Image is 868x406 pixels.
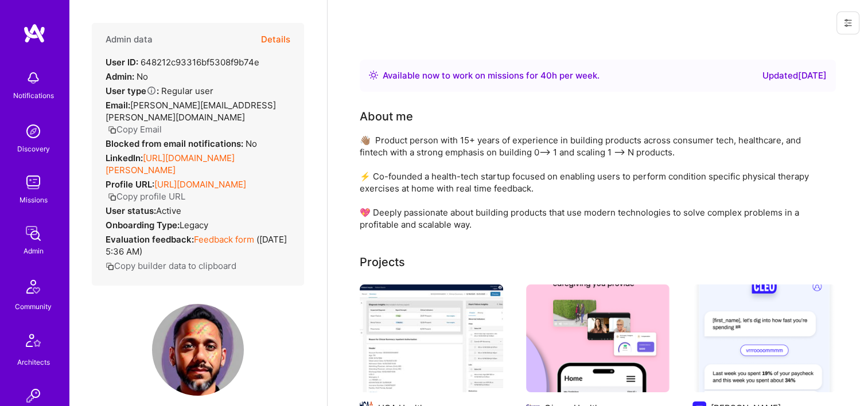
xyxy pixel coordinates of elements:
[106,71,134,82] strong: Admin:
[108,126,116,134] i: icon Copy
[106,100,276,123] span: [PERSON_NAME][EMAIL_ADDRESS][PERSON_NAME][DOMAIN_NAME]
[194,234,254,245] a: Feedback form
[106,138,246,149] strong: Blocked from email notifications:
[383,69,600,83] div: Available now to work on missions for h per week .
[22,120,45,143] img: discovery
[22,222,45,245] img: admin teamwork
[23,23,46,44] img: logo
[17,143,50,155] div: Discovery
[106,233,290,257] div: ( [DATE] 5:36 AM )
[108,190,185,202] button: Copy profile URL
[20,194,48,206] div: Missions
[106,220,180,231] strong: Onboarding Type:
[106,57,138,68] strong: User ID:
[106,153,235,175] a: [URL][DOMAIN_NAME][PERSON_NAME]
[360,284,503,392] img: Developed an ML model to automatically produce focused clinical summaries, boosting payer authori...
[154,179,246,190] a: [URL][DOMAIN_NAME]
[360,108,413,125] div: About me
[180,220,208,231] span: legacy
[106,234,194,245] strong: Evaluation feedback:
[106,260,236,272] button: Copy builder data to clipboard
[106,85,213,97] div: Regular user
[15,300,52,313] div: Community
[22,67,45,89] img: bell
[156,205,181,216] span: Active
[24,245,44,257] div: Admin
[108,123,162,135] button: Copy Email
[20,273,47,300] img: Community
[13,89,54,101] div: Notifications
[106,71,148,83] div: No
[22,171,45,194] img: teamwork
[540,70,552,81] span: 40
[106,100,130,111] strong: Email:
[106,179,154,190] strong: Profile URL:
[106,138,257,150] div: No
[152,304,244,396] img: User Avatar
[106,34,153,45] h4: Admin data
[360,253,405,271] div: Projects
[526,284,670,392] img: Built and launched Givers Health's 0 —>1 product for Caregivers and Experts
[106,153,143,163] strong: LinkedIn:
[106,85,159,96] strong: User type :
[106,205,156,216] strong: User status:
[261,23,290,56] button: Details
[360,134,819,231] div: 👋🏽 Product person with 15+ years of experience in building products across consumer tech, healthc...
[762,69,827,83] div: Updated [DATE]
[20,329,47,356] img: Architects
[106,56,259,68] div: 648212c93316bf5308f9b74e
[17,356,50,368] div: Architects
[369,71,378,80] img: Availability
[106,262,114,271] i: icon Copy
[146,85,157,96] i: Help
[692,284,836,392] img: Built an AI powered Chat 2.0 for GenZs to help them build good money habits
[108,193,116,201] i: icon Copy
